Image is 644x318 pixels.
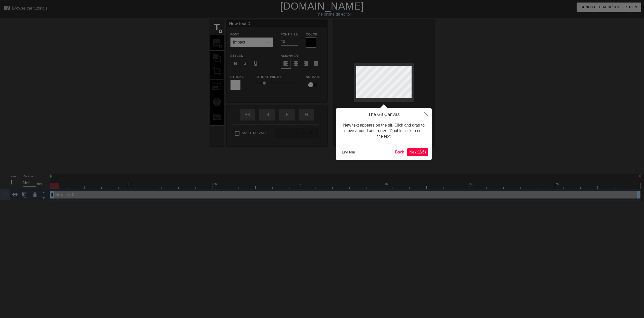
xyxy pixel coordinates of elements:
[409,150,426,154] span: Next ( 2 / 6 )
[407,148,428,156] button: Next
[421,108,432,120] button: Close
[340,117,428,144] div: New text appears on the gif. Click and drag to move around and resize. Double click to edit the text
[393,148,406,156] button: Back
[340,112,428,117] h4: The Gif Canvas
[340,148,357,156] button: End tour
